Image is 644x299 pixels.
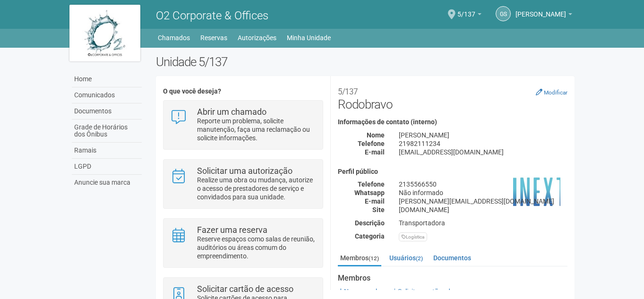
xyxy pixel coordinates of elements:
a: Abrir um chamado Reporte um problema, solicite manutenção, faça uma reclamação ou solicite inform... [171,108,316,142]
a: LGPD [72,159,142,175]
strong: Site [372,206,385,214]
span: O2 Corporate & Offices [156,9,268,22]
p: Realize uma obra ou mudança, autorize o acesso de prestadores de serviço e convidados para sua un... [197,176,316,201]
small: 5/137 [338,87,358,96]
h2: Rodobravo [338,83,567,111]
div: [DOMAIN_NAME] [392,205,575,214]
strong: Membros [338,274,567,282]
a: Grade de Horários dos Ônibus [72,120,142,143]
strong: Solicitar cartão de acesso [197,284,293,294]
div: 21982111234 [392,139,575,148]
strong: Solicitar uma autorização [197,166,292,176]
div: [EMAIL_ADDRESS][DOMAIN_NAME] [392,148,575,156]
a: Usuários(2) [387,251,425,265]
a: Comunicados [72,87,142,103]
a: Home [72,71,142,87]
p: Reporte um problema, solicite manutenção, faça uma reclamação ou solicite informações. [197,117,316,142]
strong: Whatsapp [354,189,385,196]
strong: Categoria [355,232,385,240]
h2: Unidade 5/137 [156,55,575,69]
strong: Telefone [358,180,385,188]
div: Transportadora [392,219,575,227]
a: Autorizações [238,31,276,44]
strong: Nome [367,131,385,139]
div: Logística [399,232,427,241]
a: GS [496,6,511,21]
div: Não informado [392,188,575,197]
strong: E-mail [365,148,385,156]
h4: Perfil público [338,168,567,175]
a: 5/137 [457,12,481,19]
small: (2) [416,255,423,262]
strong: Telefone [358,140,385,147]
h4: O que você deseja? [163,88,323,95]
small: (12) [369,255,379,262]
a: Reservas [200,31,227,44]
a: Fazer uma reserva Reserve espaços como salas de reunião, auditórios ou áreas comum do empreendime... [171,226,316,260]
a: Solicitar cartões de acesso [392,288,476,295]
img: logo.jpg [69,5,140,61]
a: Novo membro [338,288,386,295]
div: [PERSON_NAME][EMAIL_ADDRESS][DOMAIN_NAME] [392,197,575,205]
strong: Abrir um chamado [197,107,266,117]
a: Chamados [158,31,190,44]
a: Solicitar uma autorização Realize uma obra ou mudança, autorize o acesso de prestadores de serviç... [171,167,316,201]
h4: Informações de contato (interno) [338,119,567,126]
div: 2135566550 [392,180,575,188]
a: Anuncie sua marca [72,175,142,190]
span: 5/137 [457,1,475,18]
a: Documentos [431,251,473,265]
a: Minha Unidade [287,31,331,44]
strong: Descrição [355,219,385,227]
p: Reserve espaços como salas de reunião, auditórios ou áreas comum do empreendimento. [197,235,316,260]
strong: E-mail [365,197,385,205]
small: Modificar [544,89,567,96]
strong: Fazer uma reserva [197,225,267,235]
div: [PERSON_NAME] [392,131,575,139]
a: [PERSON_NAME] [515,12,572,19]
a: Modificar [536,88,567,96]
a: Documentos [72,103,142,120]
a: Membros(12) [338,251,381,266]
a: Ramais [72,143,142,159]
img: business.png [513,168,560,215]
span: GILBERTO STIEBLER FILHO [515,1,566,18]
